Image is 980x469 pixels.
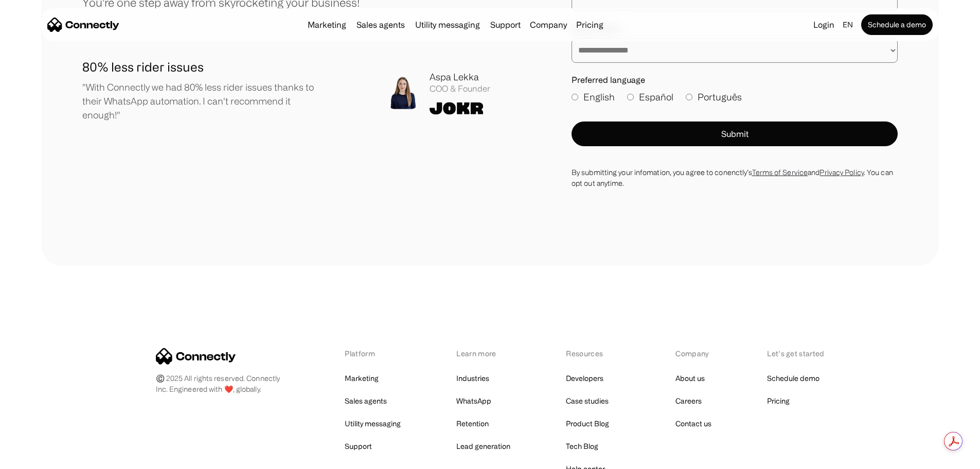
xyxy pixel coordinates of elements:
div: Company [527,18,570,32]
div: Company [530,18,567,32]
div: Company [675,348,711,359]
div: Resources [566,348,620,359]
a: Tech Blog [566,439,598,454]
ul: Language list [21,451,62,465]
label: English [572,90,615,104]
div: en [843,18,853,32]
a: Marketing [345,371,379,386]
a: Privacy Policy [819,168,863,176]
a: Schedule demo [767,371,819,386]
a: Support [345,439,372,454]
a: Utility messaging [345,416,401,431]
input: Português [686,94,692,100]
label: Español [627,90,673,104]
button: Submit [572,121,898,146]
div: By submitting your infomation, you agree to conenctly’s and . You can opt out anytime. [572,167,898,188]
label: Português [686,90,742,104]
a: Careers [675,394,702,408]
a: Retention [456,416,489,431]
a: Support [486,21,525,29]
p: "With Connectly we had 80% less rider issues thanks to their WhatsApp automation. I can't recomme... [82,80,327,122]
a: Developers [566,371,603,386]
a: Industries [456,371,489,386]
a: Pricing [572,21,608,29]
div: COO & Founder [430,84,490,94]
div: Learn more [456,348,510,359]
input: Español [627,94,634,100]
a: Schedule a demo [861,14,933,35]
a: Terms of Service [752,168,808,176]
a: Sales agents [352,21,409,29]
aside: Language selected: English [10,450,62,465]
a: Lead generation [456,439,510,454]
a: Pricing [767,394,790,408]
a: Case studies [566,394,609,408]
a: WhatsApp [456,394,491,408]
a: Product Blog [566,416,609,431]
a: Contact us [675,416,711,431]
div: Aspa Lekka [430,70,490,84]
label: Preferred language [572,75,898,85]
input: English [572,94,578,100]
div: Platform [345,348,401,359]
a: Login [809,18,839,32]
a: About us [675,371,705,386]
div: en [839,18,859,32]
h1: 80% less rider issues [82,58,327,76]
a: Marketing [304,21,350,29]
a: Utility messaging [411,21,484,29]
div: Let’s get started [767,348,824,359]
a: home [47,17,119,32]
a: Sales agents [345,394,387,408]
